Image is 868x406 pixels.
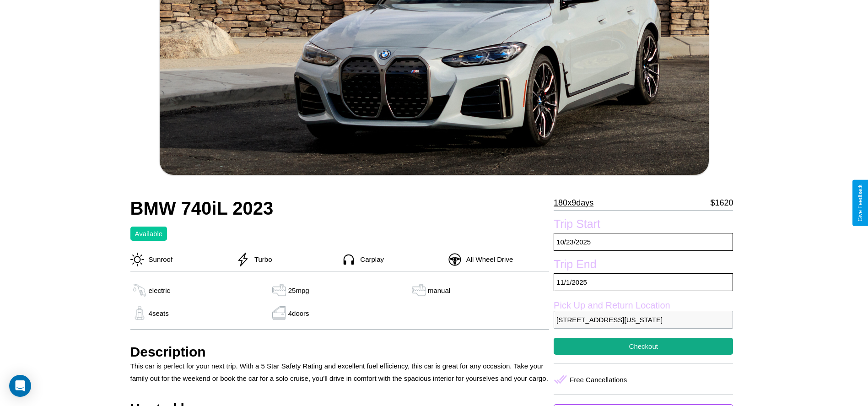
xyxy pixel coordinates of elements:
[130,283,149,297] img: gas
[356,253,384,265] p: Carplay
[270,283,288,297] img: gas
[554,217,733,233] label: Trip Start
[554,195,593,210] p: 180 x 9 days
[554,273,733,291] p: 11 / 1 / 2025
[288,284,309,297] p: 25 mpg
[288,307,309,319] p: 4 doors
[250,253,272,265] p: Turbo
[130,344,550,360] h3: Description
[9,375,31,397] div: Open Intercom Messenger
[554,233,733,251] p: 10 / 23 / 2025
[554,338,733,355] button: Checkout
[428,284,450,297] p: manual
[130,306,149,320] img: gas
[135,227,163,240] p: Available
[857,184,863,222] div: Give Feedback
[410,283,428,297] img: gas
[270,306,288,320] img: gas
[144,253,173,265] p: Sunroof
[554,311,733,329] p: [STREET_ADDRESS][US_STATE]
[570,374,627,386] p: Free Cancellations
[130,360,550,384] p: This car is perfect for your next trip. With a 5 Star Safety Rating and excellent fuel efficiency...
[554,300,733,311] label: Pick Up and Return Location
[149,307,169,319] p: 4 seats
[462,253,513,265] p: All Wheel Drive
[149,284,171,297] p: electric
[710,195,733,210] p: $ 1620
[554,258,733,273] label: Trip End
[130,198,550,219] h2: BMW 740iL 2023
